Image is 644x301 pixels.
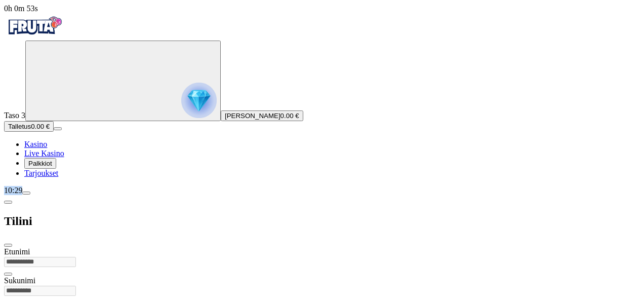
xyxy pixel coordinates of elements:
span: [PERSON_NAME] [225,112,280,120]
a: gift-inverted iconTarjoukset [24,169,58,177]
button: reward iconPalkkiot [24,158,56,169]
button: chevron-left icon [4,201,12,204]
span: 10:29 [4,186,22,195]
span: user session time [4,4,38,13]
button: reward progress [25,41,221,121]
h2: Tilini [4,214,640,228]
span: 0.00 € [280,112,299,120]
span: Palkkiot [28,160,52,167]
button: menu [54,127,62,130]
img: Fruta [4,13,65,39]
a: diamond iconKasino [24,140,47,148]
button: eye icon [4,273,12,276]
button: close [4,244,12,247]
a: poker-chip iconLive Kasino [24,149,64,158]
span: Talletus [8,123,31,130]
nav: Primary [4,13,640,178]
span: Taso 3 [4,111,25,120]
button: [PERSON_NAME]0.00 € [221,110,303,121]
span: 0.00 € [31,123,50,130]
span: Live Kasino [24,149,64,158]
label: Etunimi [4,247,30,256]
label: Sukunimi [4,276,35,285]
button: Talletusplus icon0.00 € [4,121,54,132]
span: Tarjoukset [24,169,58,177]
span: Kasino [24,140,47,148]
a: Fruta [4,31,65,40]
button: menu [22,192,30,195]
img: reward progress [181,83,217,118]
